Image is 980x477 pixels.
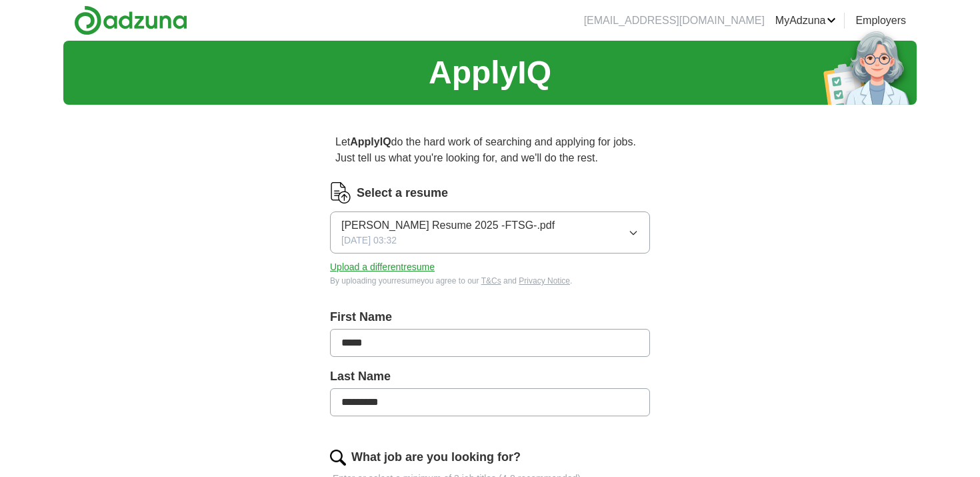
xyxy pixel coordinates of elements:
button: [PERSON_NAME] Resume 2025 -FTSG-.pdf[DATE] 03:32 [330,211,650,254]
a: Employers [855,13,906,29]
label: Last Name [330,368,650,386]
img: search.png [330,450,346,466]
span: [DATE] 03:32 [341,233,397,248]
span: [PERSON_NAME] Resume 2025 -FTSG-.pdf [341,217,555,233]
img: Adzuna logo [74,5,187,35]
a: Privacy Notice [519,276,570,286]
a: MyAdzuna [775,13,837,29]
a: T&Cs [481,276,501,286]
li: [EMAIL_ADDRESS][DOMAIN_NAME] [584,13,765,29]
strong: ApplyIQ [350,136,391,147]
h1: ApplyIQ [429,49,551,97]
label: What job are you looking for? [351,448,521,466]
label: Select a resume [357,184,448,202]
img: CV Icon [330,182,351,203]
div: By uploading your resume you agree to our and . [330,275,650,287]
p: Let do the hard work of searching and applying for jobs. Just tell us what you're looking for, an... [330,129,650,171]
button: Upload a differentresume [330,260,435,274]
label: First Name [330,308,650,326]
